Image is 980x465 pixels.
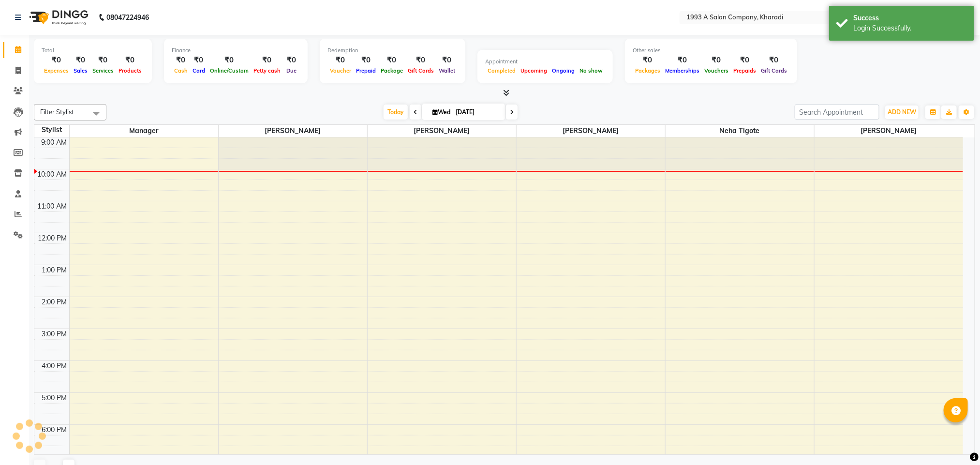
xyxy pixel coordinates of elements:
[518,67,549,74] span: Upcoming
[70,125,218,137] span: Manager
[36,169,69,180] div: 10:00 AM
[172,55,190,66] div: ₹0
[378,55,405,66] div: ₹0
[71,67,90,74] span: Sales
[795,105,879,120] input: Search Appointment
[40,137,69,148] div: 9:00 AM
[327,46,458,55] div: Redemption
[663,55,702,66] div: ₹0
[731,67,758,74] span: Prepaids
[40,425,69,435] div: 6:00 PM
[36,201,69,211] div: 11:00 AM
[208,55,251,66] div: ₹0
[633,46,789,55] div: Other sales
[40,297,69,307] div: 2:00 PM
[327,67,354,74] span: Voucher
[40,265,69,275] div: 1:00 PM
[190,55,208,66] div: ₹0
[853,23,967,33] div: Login Successfully.
[815,125,964,137] span: [PERSON_NAME]
[219,125,367,137] span: [PERSON_NAME]
[354,67,378,74] span: Prepaid
[40,361,69,371] div: 4:00 PM
[436,67,458,74] span: Wallet
[485,58,605,66] div: Appointment
[885,105,919,119] button: ADD NEW
[327,55,354,66] div: ₹0
[453,105,501,120] input: 2025-09-03
[116,67,144,74] span: Products
[40,108,74,116] span: Filter Stylist
[758,67,789,74] span: Gift Cards
[251,67,283,74] span: Petty cash
[485,67,518,74] span: Completed
[436,55,458,66] div: ₹0
[731,55,758,66] div: ₹0
[42,55,71,66] div: ₹0
[888,108,916,116] span: ADD NEW
[284,67,299,74] span: Due
[251,55,283,66] div: ₹0
[702,67,731,74] span: Vouchers
[702,55,731,66] div: ₹0
[378,67,405,74] span: Package
[71,55,90,66] div: ₹0
[666,125,814,137] span: Neha Tigote
[758,55,789,66] div: ₹0
[633,67,663,74] span: Packages
[40,393,69,403] div: 5:00 PM
[190,67,208,74] span: Card
[116,55,144,66] div: ₹0
[106,4,149,31] b: 08047224946
[172,46,300,55] div: Finance
[42,67,71,74] span: Expenses
[368,125,516,137] span: [PERSON_NAME]
[90,55,116,66] div: ₹0
[40,329,69,339] div: 3:00 PM
[25,4,91,31] img: logo
[853,13,967,23] div: Success
[283,55,300,66] div: ₹0
[34,125,69,135] div: Stylist
[90,67,116,74] span: Services
[172,67,190,74] span: Cash
[517,125,665,137] span: [PERSON_NAME]
[549,67,577,74] span: Ongoing
[405,55,436,66] div: ₹0
[354,55,378,66] div: ₹0
[633,55,663,66] div: ₹0
[430,108,453,116] span: Wed
[208,67,251,74] span: Online/Custom
[42,46,144,55] div: Total
[405,67,436,74] span: Gift Cards
[663,67,702,74] span: Memberships
[36,233,69,243] div: 12:00 PM
[384,105,408,120] span: Today
[577,67,605,74] span: No show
